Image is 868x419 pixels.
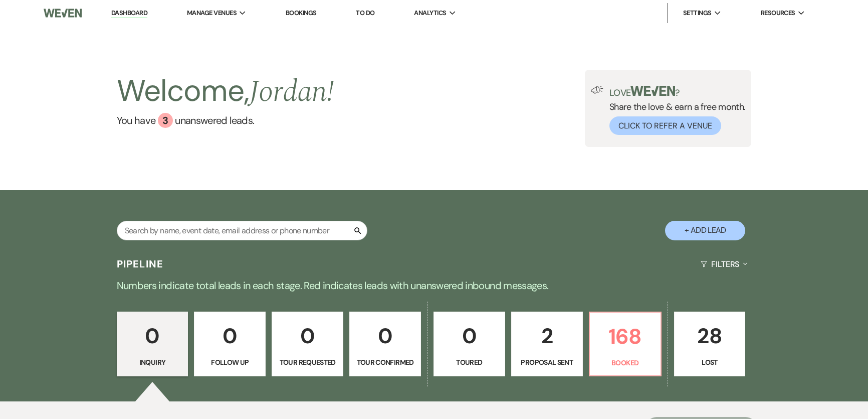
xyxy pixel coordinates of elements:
[356,357,414,368] p: Tour Confirmed
[761,8,795,18] span: Resources
[433,312,505,377] a: 0Toured
[511,312,583,377] a: 2Proposal Sent
[609,116,721,135] button: Click to Refer a Venue
[596,357,655,368] p: Booked
[117,113,334,128] a: You have 3 unanswered leads.
[349,312,421,377] a: 0Tour Confirmed
[589,312,662,377] a: 168Booked
[596,320,655,353] p: 168
[665,221,745,240] button: + Add Lead
[609,86,746,97] p: Love ?
[73,277,795,294] p: Numbers indicate total leads in each stage. Red indicates leads with unanswered inbound messages.
[117,257,164,271] h3: Pipeline
[249,69,334,115] span: Jordan !
[123,319,182,353] p: 0
[272,312,343,377] a: 0Tour Requested
[440,319,499,353] p: 0
[44,3,82,24] img: Weven Logo
[681,319,739,353] p: 28
[356,9,374,17] a: To Do
[123,357,182,368] p: Inquiry
[674,312,746,377] a: 28Lost
[603,86,746,135] div: Share the love & earn a free month.
[286,9,317,17] a: Bookings
[278,357,337,368] p: Tour Requested
[278,319,337,353] p: 0
[194,312,266,377] a: 0Follow Up
[117,70,334,113] h2: Welcome,
[440,357,499,368] p: Toured
[697,251,751,277] button: Filters
[630,86,675,96] img: weven-logo-green.svg
[200,357,259,368] p: Follow Up
[683,8,712,18] span: Settings
[591,86,603,94] img: loud-speaker-illustration.svg
[158,113,173,128] div: 3
[356,319,414,353] p: 0
[681,357,739,368] p: Lost
[518,319,576,353] p: 2
[518,357,576,368] p: Proposal Sent
[117,312,188,377] a: 0Inquiry
[117,221,367,240] input: Search by name, event date, email address or phone number
[111,9,147,18] a: Dashboard
[187,8,237,18] span: Manage Venues
[200,319,259,353] p: 0
[414,8,446,18] span: Analytics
